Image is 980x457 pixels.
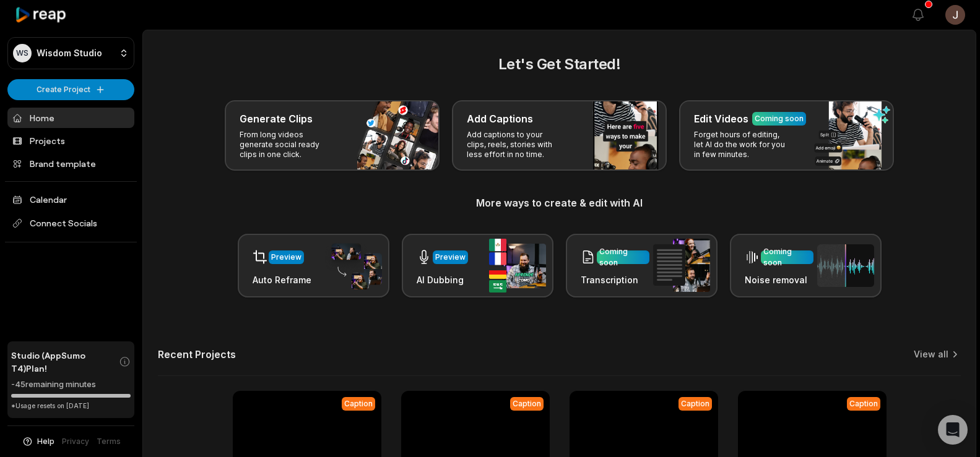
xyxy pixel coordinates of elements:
[271,252,301,263] div: Preview
[745,273,813,286] h3: Noise removal
[7,79,134,100] button: Create Project
[435,252,466,263] div: Preview
[7,130,134,151] a: Projects
[22,436,54,447] button: Help
[37,48,102,59] p: Wisdom Studio
[11,378,131,391] div: -45 remaining minutes
[253,273,311,286] h3: Auto Reframe
[694,111,748,126] h3: Edit Videos
[240,130,336,160] p: From long videos generate social ready clips in one click.
[489,239,546,293] img: ai_dubbing.png
[158,348,236,361] h2: Recent Projects
[694,130,790,160] p: Forget hours of editing, let AI do the work for you in few minutes.
[817,244,874,287] img: noise_removal.png
[13,44,32,62] div: WS
[467,130,563,160] p: Add captions to your clips, reels, stories with less effort in no time.
[158,53,961,75] h2: Let's Get Started!
[240,111,313,126] h3: Generate Clips
[97,436,121,447] a: Terms
[938,415,968,445] div: Open Intercom Messenger
[158,195,961,210] h3: More ways to create & edit with AI
[755,113,804,124] div: Coming soon
[914,348,948,361] a: View all
[417,273,468,286] h3: AI Dubbing
[7,108,134,128] a: Home
[62,436,89,447] a: Privacy
[11,349,119,375] span: Studio (AppSumo T4) Plan!
[7,153,134,174] a: Brand template
[7,212,134,234] span: Connect Socials
[653,239,710,292] img: transcription.png
[467,111,533,126] h3: Add Captions
[11,401,131,411] div: *Usage resets on [DATE]
[37,436,54,447] span: Help
[7,189,134,210] a: Calendar
[599,246,647,268] div: Coming soon
[325,242,382,290] img: auto_reframe.png
[763,246,811,268] div: Coming soon
[581,273,649,286] h3: Transcription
